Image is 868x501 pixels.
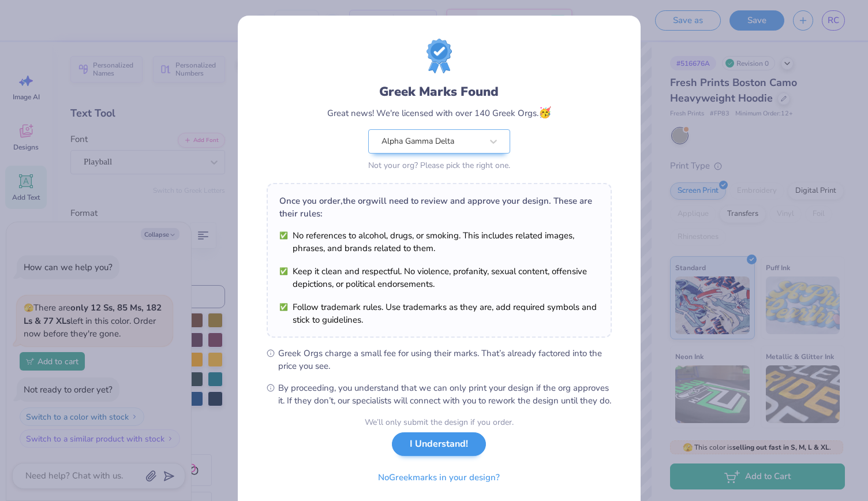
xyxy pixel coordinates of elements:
[538,106,551,119] span: 🥳
[368,159,510,171] div: Not your org? Please pick the right one.
[327,105,551,121] div: Great news! We're licensed with over 140 Greek Orgs.
[279,195,599,220] div: Once you order, the org will need to review and approve your design. These are their rules:
[279,301,599,326] li: Follow trademark rules. Use trademarks as they are, add required symbols and stick to guidelines.
[379,83,499,101] div: Greek Marks Found
[278,347,612,372] span: Greek Orgs charge a small fee for using their marks. That’s already factored into the price you see.
[368,466,510,489] button: NoGreekmarks in your design?
[279,265,599,290] li: Keep it clean and respectful. No violence, profanity, sexual content, offensive depictions, or po...
[426,39,452,73] img: License badge
[279,229,599,255] li: No references to alcohol, drugs, or smoking. This includes related images, phrases, and brands re...
[278,382,612,407] span: By proceeding, you understand that we can only print your design if the org approves it. If they ...
[392,432,486,456] button: I Understand!
[365,416,514,428] div: We’ll only submit the design if you order.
